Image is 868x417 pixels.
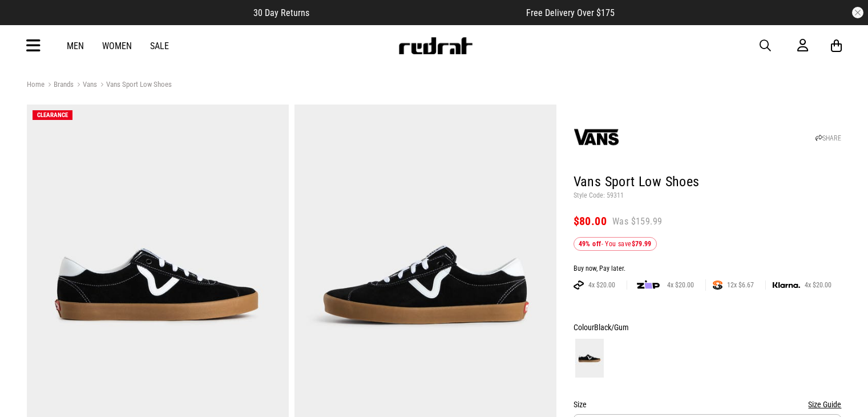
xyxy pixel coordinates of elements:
a: Brands [45,80,74,91]
a: Home [27,80,45,89]
span: Was $159.99 [612,215,662,228]
a: SHARE [815,134,841,142]
a: Vans [74,80,97,91]
span: 30 Day Returns [253,7,309,18]
span: CLEARANCE [37,111,68,119]
img: SPLITPAY [713,280,722,290]
img: KLARNA [773,282,800,288]
a: Men [67,41,84,51]
div: - You save [574,237,657,251]
div: Size [574,398,842,411]
a: Vans Sport Low Shoes [97,80,172,91]
p: Style Code: 59311 [574,191,842,201]
img: AFTERPAY [574,280,584,290]
a: Sale [150,41,169,51]
img: zip [637,279,660,291]
iframe: Customer reviews powered by Trustpilot [332,7,503,18]
span: 4x $20.00 [800,280,836,290]
img: Black/Gum [575,339,604,378]
b: $79.99 [632,240,652,248]
span: Free Delivery Over $175 [526,7,615,18]
img: Vans [574,114,619,160]
h1: Vans Sport Low Shoes [574,173,842,191]
img: Redrat logo [398,37,473,54]
div: Buy now, Pay later. [574,264,842,274]
b: 49% off [579,240,601,248]
span: Black/Gum [594,323,629,332]
div: Colour [574,320,842,334]
span: 4x $20.00 [663,280,699,290]
span: $80.00 [574,214,607,228]
span: 12x $6.67 [722,280,758,290]
span: 4x $20.00 [584,280,620,290]
button: Size Guide [808,398,841,411]
a: Women [102,41,132,51]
